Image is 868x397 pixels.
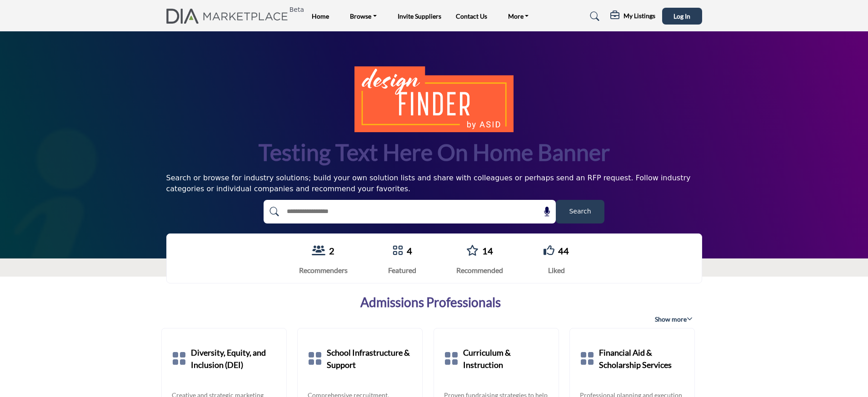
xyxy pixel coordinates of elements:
a: Diversity, Equity, and Inclusion (DEI) [191,338,276,379]
a: Go to Recommended [466,245,479,257]
a: Admissions Professionals [360,295,501,310]
button: Log In [662,8,702,25]
a: School Infrastructure & Support [327,338,412,379]
a: Invite Suppliers [398,12,441,20]
a: 2 [329,245,334,256]
a: Search [581,9,605,24]
a: Beta [166,9,293,24]
a: Contact Us [456,12,487,20]
h1: Testing text here on home banner [259,138,610,167]
img: image [354,66,514,132]
span: Log In [673,12,690,20]
div: Recommenders [299,265,348,276]
div: My Listings [610,11,655,22]
a: 14 [482,245,493,256]
a: 4 [407,245,412,256]
a: Browse [344,10,383,23]
a: View Recommenders [312,245,325,257]
a: Financial Aid & Scholarship Services [599,338,684,379]
a: Curriculum & Instruction [463,338,549,379]
div: Liked [544,265,569,276]
h6: Beta [289,6,304,14]
img: Site Logo [166,9,293,24]
button: Search [556,200,604,223]
a: Go to Featured [392,245,403,257]
span: Show more [655,315,693,324]
div: Search or browse for industry solutions; build your own solution lists and share with colleagues ... [166,173,702,194]
h5: My Listings [624,12,655,20]
a: 44 [558,245,569,256]
a: Home [312,12,329,20]
span: Search [569,207,591,216]
i: Go to Liked [544,245,554,256]
div: Featured [388,265,416,276]
div: Recommended [456,265,503,276]
a: More [502,10,535,23]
